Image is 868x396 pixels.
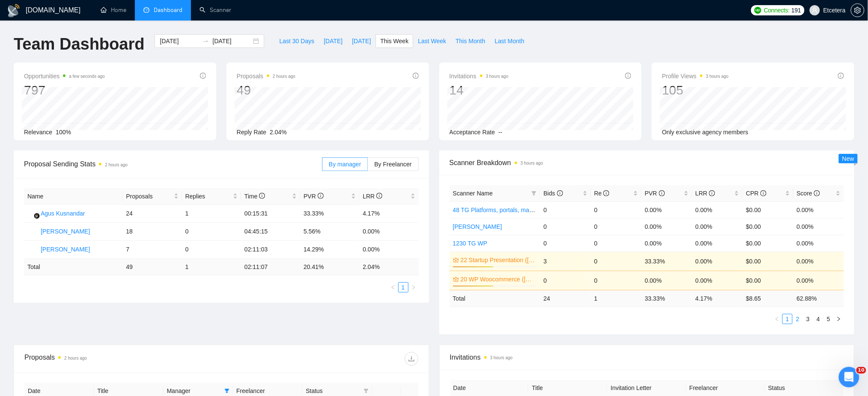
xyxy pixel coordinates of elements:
[540,271,591,290] td: 0
[453,223,502,230] a: [PERSON_NAME]
[594,190,610,197] span: Re
[409,282,419,293] li: Next Page
[122,259,182,275] td: 49
[793,314,803,324] li: 2
[273,74,295,79] time: 2 hours ago
[418,36,446,46] span: Last Week
[24,188,122,205] th: Name
[405,352,418,366] button: download
[453,240,488,247] a: 1230 TG WP
[641,271,692,290] td: 0.00%
[812,7,818,13] span: user
[241,205,300,223] td: 00:15:31
[56,129,71,136] span: 100%
[259,193,265,199] span: info-circle
[793,290,844,307] td: 62.88 %
[304,193,324,200] span: PVR
[743,201,793,218] td: $0.00
[743,271,793,290] td: $0.00
[185,192,231,201] span: Replies
[376,193,382,199] span: info-circle
[329,161,361,168] span: By manager
[743,251,793,271] td: $0.00
[834,314,844,324] button: right
[530,187,538,200] span: filter
[662,71,729,81] span: Profile Views
[692,201,743,218] td: 0.00%
[413,73,419,79] span: info-circle
[706,74,729,79] time: 3 hours ago
[746,190,766,197] span: CPR
[543,190,563,197] span: Bids
[122,241,182,259] td: 7
[279,36,314,46] span: Last 30 Days
[24,352,221,366] div: Proposals
[167,386,221,396] span: Manager
[364,388,369,393] span: filter
[245,193,265,200] span: Time
[456,36,485,46] span: This Month
[641,218,692,235] td: 0.00%
[411,285,416,290] span: right
[625,73,631,79] span: info-circle
[24,71,105,81] span: Opportunities
[182,188,241,205] th: Replies
[27,226,38,237] img: TT
[182,205,241,223] td: 1
[143,7,149,13] span: dashboard
[182,223,241,241] td: 0
[200,6,231,14] a: searchScanner
[641,251,692,271] td: 33.33%
[41,245,90,254] div: [PERSON_NAME]
[603,190,609,196] span: info-circle
[24,129,52,136] span: Relevance
[319,34,347,48] button: [DATE]
[182,259,241,275] td: 1
[793,218,844,235] td: 0.00%
[743,290,793,307] td: $ 8.65
[241,223,300,241] td: 04:45:15
[274,34,319,48] button: Last 30 Days
[557,190,563,196] span: info-circle
[814,314,823,324] a: 4
[641,290,692,307] td: 33.33 %
[450,82,509,98] div: 14
[24,82,105,98] div: 797
[202,38,209,44] span: to
[851,7,864,14] span: setting
[692,251,743,271] td: 0.00%
[814,190,820,196] span: info-circle
[64,356,87,361] time: 2 hours ago
[772,314,782,324] button: left
[27,244,38,255] img: AP
[540,251,591,271] td: 3
[413,34,451,48] button: Last Week
[398,282,409,293] li: 1
[793,271,844,290] td: 0.00%
[14,34,144,54] h1: Team Dashboard
[692,218,743,235] td: 0.00%
[182,241,241,259] td: 0
[224,388,230,393] span: filter
[486,74,509,79] time: 3 hours ago
[856,367,866,374] span: 10
[202,38,209,44] span: swap-right
[838,73,844,79] span: info-circle
[324,36,343,46] span: [DATE]
[641,201,692,218] td: 0.00%
[300,205,359,223] td: 33.33%
[803,314,813,324] li: 3
[34,213,40,219] img: gigradar-bm.png
[791,6,801,15] span: 191
[450,290,540,307] td: Total
[27,210,85,216] a: AKAgus Kusnandar
[212,36,251,46] input: End date
[237,129,266,136] span: Reply Rate
[237,82,295,98] div: 49
[122,205,182,223] td: 24
[376,34,413,48] button: This Week
[839,367,859,387] iframe: Intercom live chat
[160,36,199,46] input: Start date
[540,235,591,251] td: 0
